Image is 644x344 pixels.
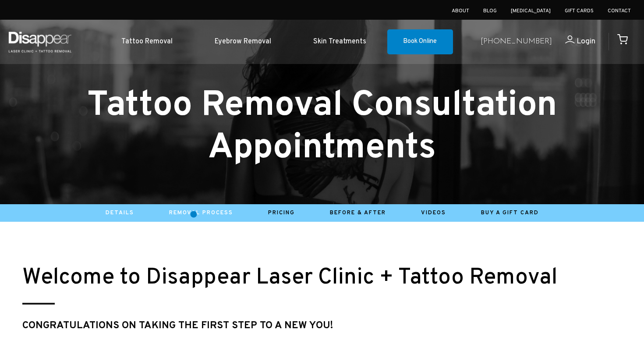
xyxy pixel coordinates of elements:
[330,209,386,216] a: Before & After
[483,7,497,14] a: Blog
[169,209,233,216] a: Removal Process
[421,209,446,216] a: Videos
[106,209,134,216] a: Details
[22,319,333,332] strong: CONGRATULATIONS ON TAKING THE FIRST STEP TO A NEW YOU!
[481,35,552,48] a: [PHONE_NUMBER]
[511,7,551,14] a: [MEDICAL_DATA]
[565,7,594,14] a: Gift Cards
[452,7,469,14] a: About
[608,7,631,14] a: Contact
[387,29,453,55] a: Book Online
[22,264,557,292] small: Welcome to Disappear Laser Clinic + Tattoo Removal
[268,209,295,216] a: Pricing
[481,209,539,216] a: Buy A Gift Card
[577,36,595,46] span: Login
[552,35,595,48] a: Login
[194,28,292,55] a: Eyebrow Removal
[7,26,73,57] img: Disappear - Laser Clinic and Tattoo Removal Services in Sydney, Australia
[87,84,557,171] small: Tattoo Removal Consultation Appointments
[100,28,194,55] a: Tattoo Removal
[292,28,387,55] a: Skin Treatments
